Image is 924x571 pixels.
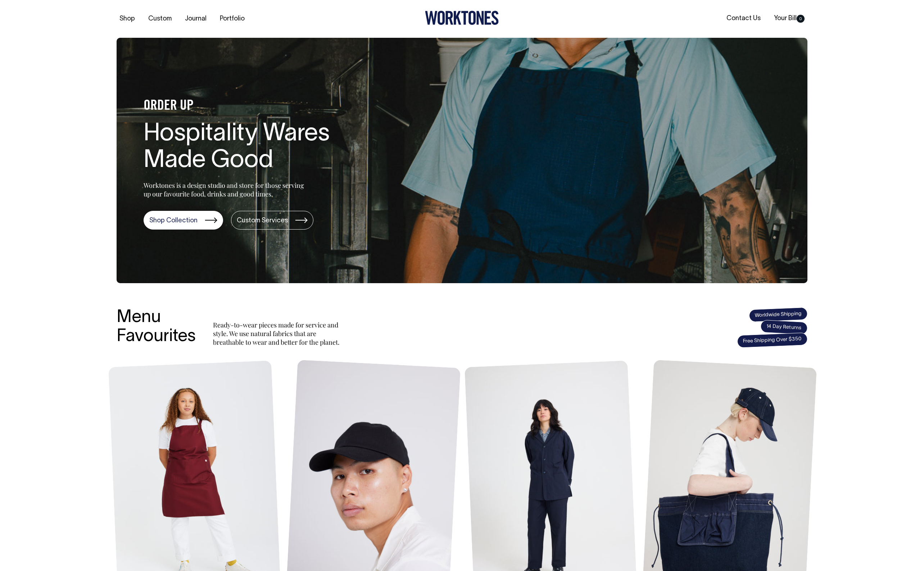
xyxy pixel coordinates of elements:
[217,13,248,25] a: Portfolio
[144,99,374,114] h4: ORDER UP
[737,332,807,348] span: Free Shipping Over $350
[213,321,343,346] p: Ready-to-wear pieces made for service and style. We use natural fabrics that are breathable to we...
[144,211,223,230] a: Shop Collection
[724,13,764,24] a: Contact Us
[760,320,808,335] span: 14 Day Returns
[771,13,807,24] a: Your Bill0
[144,121,374,175] h1: Hospitality Wares Made Good
[231,211,313,230] a: Custom Services
[182,13,209,25] a: Journal
[117,308,196,346] h3: Menu Favourites
[797,15,805,23] span: 0
[145,13,175,25] a: Custom
[144,181,307,198] p: Worktones is a design studio and store for those serving up our favourite food, drinks and good t...
[749,307,807,322] span: Worldwide Shipping
[117,13,138,25] a: Shop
